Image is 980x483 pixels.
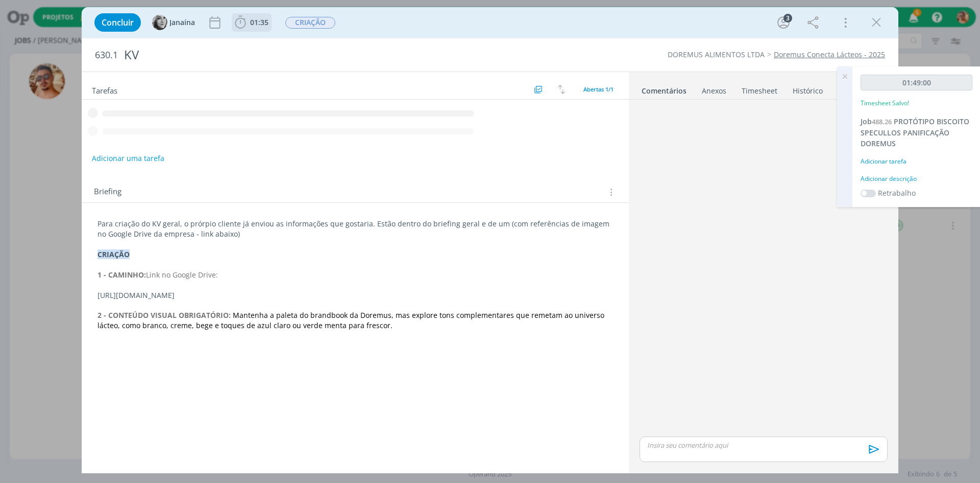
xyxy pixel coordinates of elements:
[558,85,565,94] img: arrow-down-up.svg
[250,17,268,27] span: 01:35
[146,270,218,280] span: Link no Google Drive:
[285,16,336,29] button: CRIAÇÃO
[774,50,885,59] a: Doremus Conecta Lácteos - 2025
[169,19,195,26] span: Janaína
[878,188,916,198] label: Retrabalho
[861,117,969,148] a: Job488.26PROTÓTIPO BISCOITO SPECULLOS PANIFICAÇÃO DOREMUS
[82,7,898,473] div: dialog
[92,83,117,96] span: Tarefas
[232,14,271,31] button: 01:35
[120,42,552,67] div: KV
[741,81,778,96] a: Timesheet
[97,270,146,280] strong: 1 - CAMINHO:
[872,117,892,126] span: 488.26
[861,117,969,148] span: PROTÓTIPO BISCOITO SPECULLOS PANIFICAÇÃO DOREMUS
[102,18,134,27] span: Concluir
[94,186,121,199] span: Briefing
[702,86,726,96] div: Anexos
[861,99,909,108] p: Timesheet Salvo!
[668,50,765,59] a: DOREMUS ALIMENTOS LTDA
[97,310,231,320] strong: 2 - CONTEÚDO VISUAL OBRIGATÓRIO:
[152,15,195,30] button: JJanaína
[94,13,141,32] button: Concluir
[783,14,792,22] div: 3
[95,50,118,61] span: 630.1
[792,81,823,96] a: Histórico
[861,157,972,166] div: Adicionar tarefa
[775,14,792,31] button: 3
[97,219,613,239] p: Para criação do KV geral, o prórpio cliente já enviou as informações que gostaria. Estão dentro d...
[152,15,167,30] img: J
[91,149,165,168] button: Adicionar uma tarefa
[583,85,614,93] span: Abertas 1/1
[97,290,613,301] p: [URL][DOMAIN_NAME]
[97,249,130,259] strong: CRIAÇÃO
[641,81,687,96] a: Comentários
[97,310,606,330] span: Mantenha a paleta do brandbook da Doremus, mas explore tons complementares que remetam ao univers...
[285,17,335,29] span: CRIAÇÃO
[861,174,972,183] div: Adicionar descrição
